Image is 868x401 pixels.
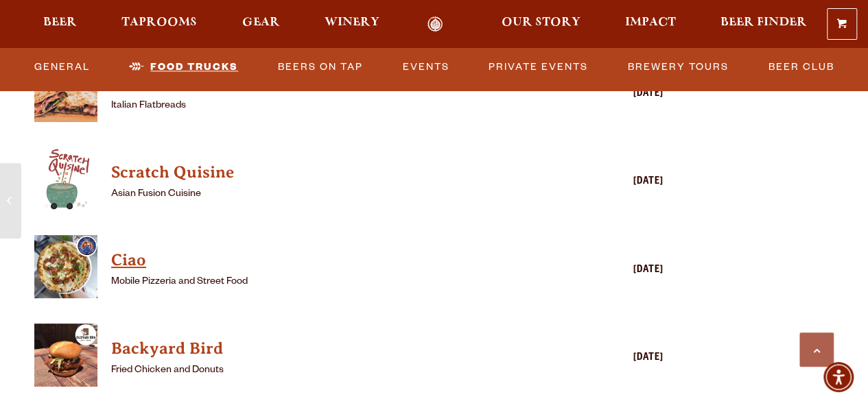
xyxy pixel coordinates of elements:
p: Fried Chicken and Donuts [111,363,547,379]
a: General [29,51,95,83]
div: [DATE] [554,86,664,103]
div: [DATE] [554,350,664,367]
a: Events [397,51,455,83]
h4: Scratch Quisine [111,162,547,184]
div: Accessibility Menu [823,362,854,392]
span: Our Story [502,17,580,28]
a: Scroll to top [799,332,834,367]
a: Beers on Tap [272,51,368,83]
a: Food Trucks [124,51,244,83]
span: Winery [325,17,379,28]
a: View Backyard Bird details (opens in a new window) [111,335,547,363]
span: Beer Finder [720,17,807,28]
p: Asian Fusion Cuisine [111,186,547,203]
span: Impact [625,17,676,28]
p: Mobile Pizzeria and Street Food [111,274,547,291]
span: Taprooms [121,17,197,28]
a: Gear [233,16,289,32]
h4: Backyard Bird [111,338,547,360]
a: View Scratch Quisine details (opens in a new window) [34,147,97,218]
p: Italian Flatbreads [111,98,547,114]
h4: Ciao [111,250,547,271]
a: View Ciao details (opens in a new window) [34,235,97,306]
img: thumbnail food truck [34,59,97,122]
a: Our Story [493,16,589,32]
span: Gear [242,17,280,28]
a: Beer [34,16,86,32]
a: Taprooms [113,16,206,32]
a: Winery [316,16,388,32]
a: View Ciao details (opens in a new window) [111,247,547,274]
img: thumbnail food truck [34,235,97,298]
img: thumbnail food truck [34,324,97,387]
img: thumbnail food truck [34,147,97,210]
span: Beer [43,17,77,28]
div: [DATE] [554,174,664,191]
a: Brewery Tours [622,51,734,83]
a: View Backyard Bird details (opens in a new window) [34,324,97,394]
a: Odell Home [410,16,461,32]
a: Beer Finder [712,16,816,32]
div: [DATE] [554,263,664,279]
a: View La Piadina details (opens in a new window) [34,59,97,130]
a: Private Events [483,51,594,83]
a: View Scratch Quisine details (opens in a new window) [111,159,547,186]
a: Impact [616,16,685,32]
a: Beer Club [762,51,839,83]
